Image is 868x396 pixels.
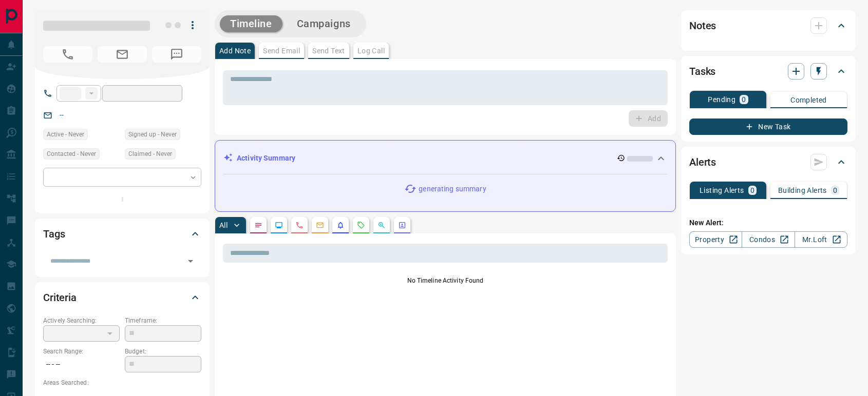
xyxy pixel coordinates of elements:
[689,231,742,248] a: Property
[689,63,715,80] h2: Tasks
[419,184,486,194] p: generating summary
[220,15,282,32] button: Timeline
[47,149,96,159] span: Contacted - Never
[795,231,847,248] a: Mr.Loft
[750,187,754,194] p: 0
[316,221,324,229] svg: Emails
[60,111,64,119] a: --
[357,221,365,229] svg: Requests
[43,356,120,373] p: -- - --
[219,47,251,54] p: Add Note
[128,129,177,140] span: Signed up - Never
[98,46,147,63] span: No Email
[689,118,847,135] button: New Task
[287,15,361,32] button: Campaigns
[700,187,744,194] p: Listing Alerts
[778,187,827,194] p: Building Alerts
[708,96,735,103] p: Pending
[689,59,847,84] div: Tasks
[219,222,228,229] p: All
[125,347,201,356] p: Budget:
[223,149,667,168] div: Activity Summary
[43,316,120,325] p: Actively Searching:
[152,46,201,63] span: No Number
[689,150,847,174] div: Alerts
[43,285,201,310] div: Criteria
[43,289,77,306] h2: Criteria
[43,222,201,246] div: Tags
[125,316,201,325] p: Timeframe:
[254,221,262,229] svg: Notes
[742,96,746,103] p: 0
[398,221,406,229] svg: Agent Actions
[790,96,827,104] p: Completed
[43,378,201,387] p: Areas Searched:
[128,149,172,159] span: Claimed - Never
[742,231,795,248] a: Condos
[336,221,345,229] svg: Listing Alerts
[295,221,304,229] svg: Calls
[183,254,198,268] button: Open
[43,46,92,63] span: No Number
[43,226,65,242] h2: Tags
[223,276,668,285] p: No Timeline Activity Found
[689,154,716,170] h2: Alerts
[237,153,295,164] p: Activity Summary
[689,17,716,34] h2: Notes
[47,129,84,140] span: Active - Never
[833,187,837,194] p: 0
[275,221,283,229] svg: Lead Browsing Activity
[689,13,847,38] div: Notes
[689,217,847,228] p: New Alert:
[43,347,120,356] p: Search Range:
[378,221,386,229] svg: Opportunities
